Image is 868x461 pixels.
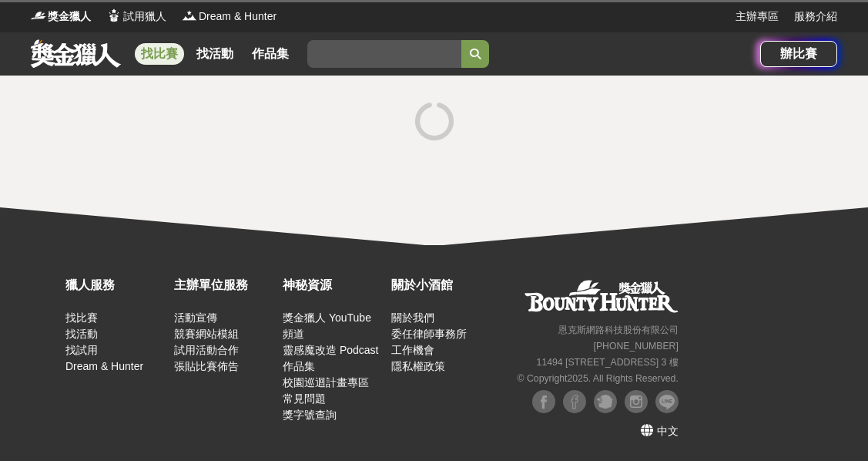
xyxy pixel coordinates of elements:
a: 校園巡迴計畫專區 [283,376,369,389]
small: 恩克斯網路科技股份有限公司 [558,325,679,335]
span: 獎金獵人 [48,8,91,25]
a: 委任律師事務所 [391,328,467,340]
a: 主辦專區 [736,8,779,25]
a: 找比賽 [65,311,98,324]
img: Plurk [594,390,617,413]
a: 找比賽 [135,43,184,65]
a: 常見問題 [283,392,326,405]
a: 工作機會 [391,344,434,356]
span: 試用獵人 [123,8,166,25]
img: Instagram [625,390,648,413]
a: 隱私權政策 [391,360,445,372]
div: 神秘資源 [283,276,384,294]
img: Logo [182,8,197,23]
img: Logo [106,8,122,23]
a: 靈感魔改造 Podcast [283,344,378,356]
a: 辦比賽 [760,41,837,67]
div: 獵人服務 [65,276,166,294]
a: 找活動 [65,328,98,340]
a: 試用活動合作 [174,344,239,356]
a: 找活動 [190,43,240,65]
a: 獎金獵人 YouTube 頻道 [283,311,371,340]
small: 11494 [STREET_ADDRESS] 3 樓 [537,357,679,368]
span: Dream & Hunter [199,8,276,25]
a: Dream & Hunter [65,360,143,372]
img: Facebook [532,390,555,413]
a: 找試用 [65,344,98,356]
div: 關於小酒館 [391,276,492,294]
a: 張貼比賽佈告 [174,360,239,372]
a: 關於我們 [391,311,434,324]
a: 服務介紹 [794,8,837,25]
a: 競賽網站模組 [174,328,239,340]
a: 作品集 [246,43,295,65]
img: LINE [655,390,679,413]
img: Facebook [563,390,586,413]
a: LogoDream & Hunter [182,8,276,25]
a: Logo獎金獵人 [31,8,91,25]
img: Logo [31,8,46,23]
span: 中文 [657,425,679,437]
div: 主辦單位服務 [174,276,275,294]
small: © Copyright 2025 . All Rights Reserved. [518,373,679,384]
small: [PHONE_NUMBER] [594,341,679,352]
a: 活動宣傳 [174,311,217,324]
a: 獎字號查詢 [283,409,337,421]
a: 作品集 [283,360,315,372]
a: Logo試用獵人 [106,8,166,25]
